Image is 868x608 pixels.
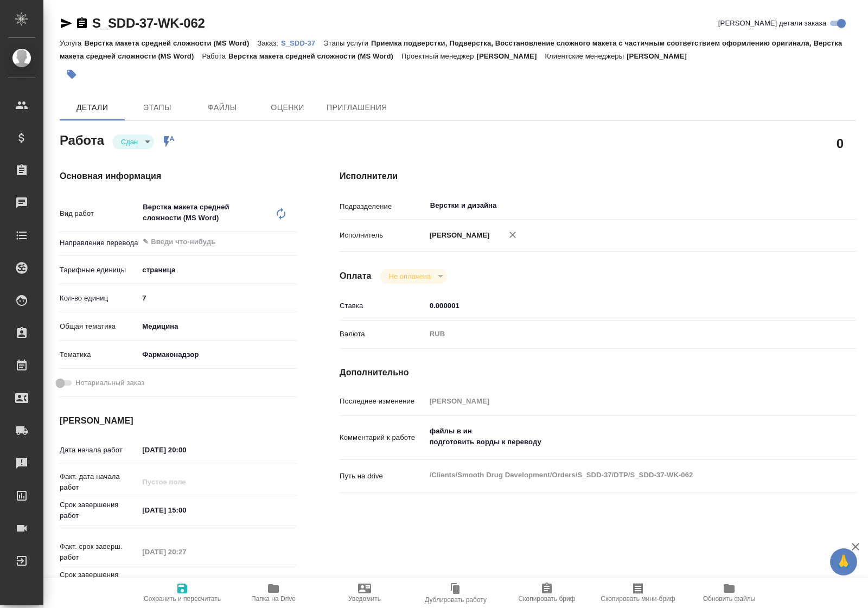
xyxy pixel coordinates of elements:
[281,38,323,47] a: S_SDD-37
[830,548,857,575] button: 🙏
[348,595,381,603] span: Уведомить
[60,471,138,493] p: Факт. дата начала работ
[118,137,141,146] button: Сдан
[60,265,138,276] p: Тарифные единицы
[60,39,842,60] p: Приемка подверстки, Подверстка, Восстановление сложного макета с частичным соответствием оформлен...
[138,572,233,588] input: Пустое поле
[703,595,756,603] span: Обновить файлы
[138,290,296,306] input: ✎ Введи что-нибудь
[60,349,138,360] p: Тематика
[807,204,809,207] button: Open
[281,39,323,47] p: S_SDD-37
[144,595,221,603] span: Сохранить и пересчитать
[340,471,426,482] p: Путь на drive
[340,230,426,241] p: Исполнитель
[340,170,856,183] h4: Исполнители
[60,321,138,332] p: Общая тематика
[340,201,426,212] p: Подразделение
[92,16,205,30] a: S_SDD-37-WK-062
[340,329,426,340] p: Валюта
[386,272,434,281] button: Не оплачена
[228,52,401,60] p: Верстка макета средней сложности (MS Word)
[401,52,476,60] p: Проектный менеджер
[138,544,233,560] input: Пустое поле
[75,17,88,30] button: Скопировать ссылку
[60,238,138,248] p: Направление перевода
[323,39,371,47] p: Этапы услуги
[477,52,545,60] p: [PERSON_NAME]
[425,596,487,604] span: Дублировать работу
[251,595,296,603] span: Папка на Drive
[261,101,314,114] span: Оценки
[327,101,387,114] span: Приглашения
[290,241,292,243] button: Open
[426,325,813,343] div: RUB
[545,52,627,60] p: Клиентские менеджеры
[138,502,233,518] input: ✎ Введи что-нибудь
[60,414,296,427] h4: [PERSON_NAME]
[426,298,813,313] input: ✎ Введи что-нибудь
[410,578,501,608] button: Дублировать работу
[196,101,248,114] span: Файлы
[627,52,695,60] p: [PERSON_NAME]
[138,261,296,279] div: страница
[319,578,410,608] button: Уведомить
[380,269,447,284] div: Сдан
[501,223,525,247] button: Удалить исполнителя
[340,396,426,407] p: Последнее изменение
[340,432,426,443] p: Комментарий к работе
[228,578,319,608] button: Папка на Drive
[138,474,233,490] input: Пустое поле
[257,39,280,47] p: Заказ:
[834,551,853,573] span: 🙏
[138,442,233,458] input: ✎ Введи что-нибудь
[112,135,154,149] div: Сдан
[138,317,296,336] div: Медицина
[340,366,856,379] h4: Дополнительно
[60,541,138,563] p: Факт. срок заверш. работ
[340,300,426,311] p: Ставка
[60,500,138,521] p: Срок завершения работ
[75,377,144,388] span: Нотариальный заказ
[142,235,257,248] input: ✎ Введи что-нибудь
[340,270,372,283] h4: Оплата
[60,208,138,219] p: Вид работ
[131,101,183,114] span: Этапы
[60,62,84,86] button: Добавить тэг
[592,578,684,608] button: Скопировать мини-бриф
[60,17,73,30] button: Скопировать ссылку для ЯМессенджера
[138,345,296,364] div: Фармаконадзор
[60,569,138,591] p: Срок завершения услуги
[84,39,257,47] p: Верстка макета средней сложности (MS Word)
[684,578,775,608] button: Обновить файлы
[426,393,813,409] input: Пустое поле
[426,230,490,241] p: [PERSON_NAME]
[518,595,575,603] span: Скопировать бриф
[60,445,138,456] p: Дата начала работ
[66,101,118,114] span: Детали
[137,578,228,608] button: Сохранить и пересчитать
[60,130,104,149] h2: Работа
[837,134,844,152] h2: 0
[60,170,296,183] h4: Основная информация
[60,293,138,304] p: Кол-во единиц
[202,52,228,60] p: Работа
[426,422,813,451] textarea: файлы в ин подготовить ворды к переводу
[601,595,675,603] span: Скопировать мини-бриф
[426,466,813,484] textarea: /Clients/Smooth Drug Development/Orders/S_SDD-37/DTP/S_SDD-37-WK-062
[60,39,84,47] p: Услуга
[501,578,592,608] button: Скопировать бриф
[718,18,826,29] span: [PERSON_NAME] детали заказа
